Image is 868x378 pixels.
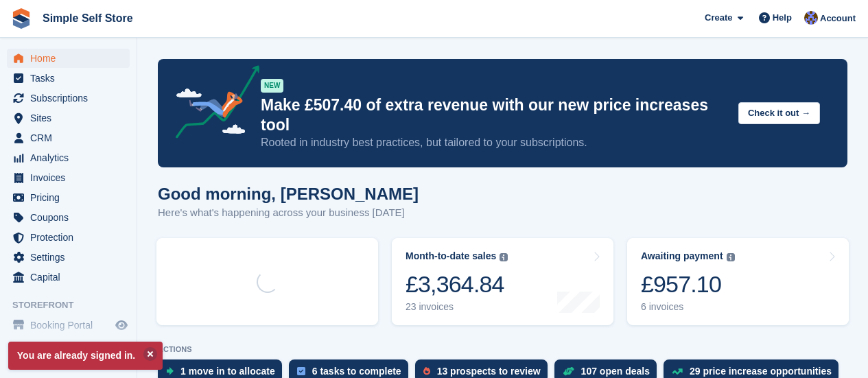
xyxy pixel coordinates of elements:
[7,128,130,147] a: menu
[158,185,419,203] h1: Good morning, [PERSON_NAME]
[30,248,113,267] span: Settings
[738,102,820,125] button: Check it out →
[30,188,113,207] span: Pricing
[804,11,818,25] img: Sharon Hughes
[437,366,541,377] div: 13 prospects to review
[30,69,113,88] span: Tasks
[820,12,856,25] span: Account
[672,368,683,375] img: price_increase_opportunities-93ffe204e8149a01c8c9dc8f82e8f89637d9d84a8eef4429ea346261dce0b2c0.svg
[392,238,613,325] a: Month-to-date sales £3,364.84 23 invoices
[406,270,508,298] div: £3,364.84
[30,316,113,335] span: Booking Portal
[563,366,574,376] img: deal-1b604bf984904fb50ccaf53a9ad4b4a5d6e5aea283cecdc64d6e3604feb123c2.svg
[7,69,130,88] a: menu
[158,205,419,221] p: Here's what's happening across your business [DATE]
[12,298,137,312] span: Storefront
[30,228,113,247] span: Protection
[500,253,508,261] img: icon-info-grey-7440780725fd019a000dd9b08b2336e03edf1995a4989e88bcd33f0948082b44.svg
[406,301,508,313] div: 23 invoices
[11,8,32,29] img: stora-icon-8386f47178a22dfd0bd8f6a31ec36ba5ce8667c1dd55bd0f319d3a0aa187defe.svg
[7,148,130,167] a: menu
[7,108,130,128] a: menu
[581,366,650,377] div: 107 open deals
[773,11,792,25] span: Help
[158,345,847,354] p: ACTIONS
[7,49,130,68] a: menu
[7,228,130,247] a: menu
[261,135,727,150] p: Rooted in industry best practices, but tailored to your subscriptions.
[641,270,735,298] div: £957.10
[312,366,401,377] div: 6 tasks to complete
[261,95,727,135] p: Make £507.40 of extra revenue with our new price increases tool
[705,11,732,25] span: Create
[30,49,113,68] span: Home
[727,253,735,261] img: icon-info-grey-7440780725fd019a000dd9b08b2336e03edf1995a4989e88bcd33f0948082b44.svg
[297,367,305,375] img: task-75834270c22a3079a89374b754ae025e5fb1db73e45f91037f5363f120a921f8.svg
[7,268,130,287] a: menu
[30,88,113,108] span: Subscriptions
[113,317,130,333] a: Preview store
[8,342,163,370] p: You are already signed in.
[7,188,130,207] a: menu
[7,168,130,187] a: menu
[641,250,723,262] div: Awaiting payment
[164,65,260,143] img: price-adjustments-announcement-icon-8257ccfd72463d97f412b2fc003d46551f7dbcb40ab6d574587a9cd5c0d94...
[30,148,113,167] span: Analytics
[7,88,130,108] a: menu
[641,301,735,313] div: 6 invoices
[30,128,113,147] span: CRM
[7,248,130,267] a: menu
[166,367,174,375] img: move_ins_to_allocate_icon-fdf77a2bb77ea45bf5b3d319d69a93e2d87916cf1d5bf7949dd705db3b84f3ca.svg
[180,366,275,377] div: 1 move in to allocate
[261,79,283,93] div: NEW
[406,250,496,262] div: Month-to-date sales
[37,7,139,29] a: Simple Self Store
[690,366,832,377] div: 29 price increase opportunities
[30,168,113,187] span: Invoices
[30,108,113,128] span: Sites
[30,268,113,287] span: Capital
[30,208,113,227] span: Coupons
[627,238,849,325] a: Awaiting payment £957.10 6 invoices
[7,316,130,335] a: menu
[423,367,430,375] img: prospect-51fa495bee0391a8d652442698ab0144808aea92771e9ea1ae160a38d050c398.svg
[7,208,130,227] a: menu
